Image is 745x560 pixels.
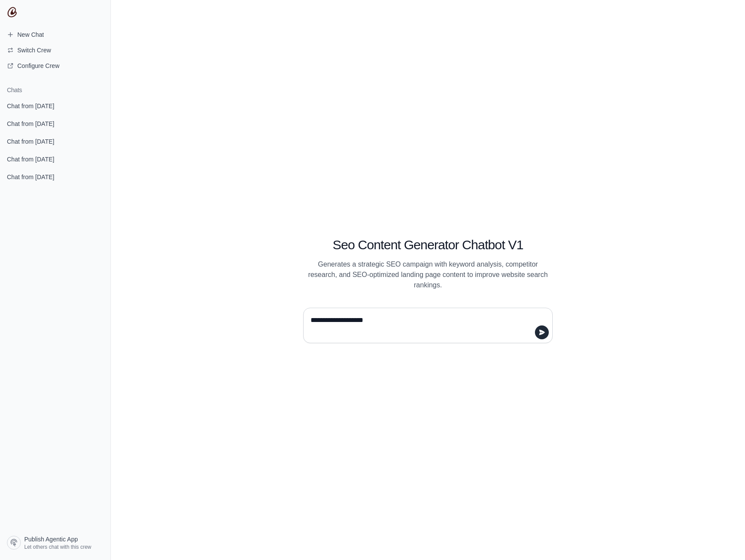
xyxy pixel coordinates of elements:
[17,46,51,55] span: Switch Crew
[7,119,54,128] span: Chat from [DATE]
[702,518,745,560] iframe: Chat Widget
[7,7,17,17] img: CrewAI Logo
[3,532,107,553] a: Publish Agentic App Let others chat with this crew
[24,544,91,550] span: Let others chat with this crew
[3,59,107,73] a: Configure Crew
[17,30,44,39] span: New Chat
[3,133,107,149] a: Chat from [DATE]
[3,169,107,185] a: Chat from [DATE]
[17,61,59,70] span: Configure Crew
[3,151,107,167] a: Chat from [DATE]
[303,259,553,290] p: Generates a strategic SEO campaign with keyword analysis, competitor research, and SEO-optimized ...
[7,137,54,146] span: Chat from [DATE]
[3,28,107,42] a: New Chat
[3,98,107,114] a: Chat from [DATE]
[3,43,107,57] button: Switch Crew
[303,237,553,253] h1: Seo Content Generator Chatbot V1
[7,173,54,181] span: Chat from [DATE]
[24,535,78,544] span: Publish Agentic App
[3,116,107,132] a: Chat from [DATE]
[7,102,54,110] span: Chat from [DATE]
[7,155,54,164] span: Chat from [DATE]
